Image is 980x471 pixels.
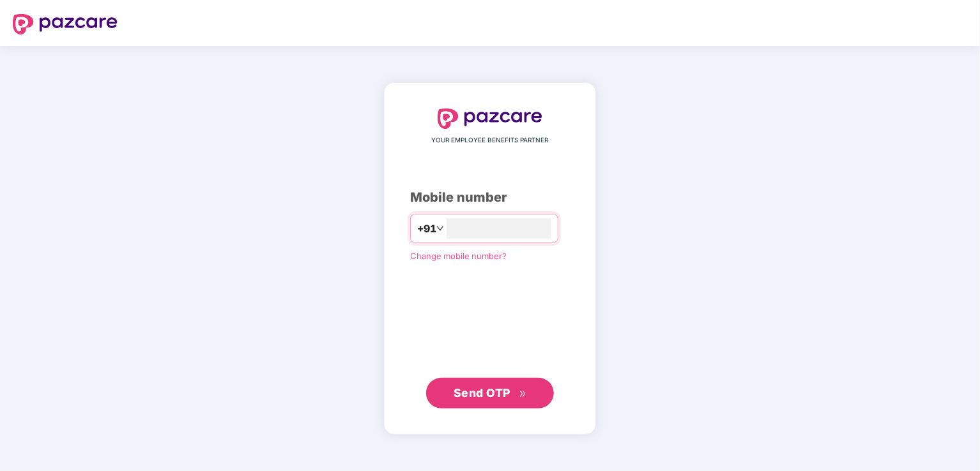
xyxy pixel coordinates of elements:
[436,225,444,232] span: down
[438,108,542,129] img: logo
[432,135,549,146] span: YOUR EMPLOYEE BENEFITS PARTNER
[417,221,436,237] span: +91
[519,390,527,398] span: double-right
[454,386,510,400] span: Send OTP
[410,251,507,261] a: Change mobile number?
[426,378,554,408] button: Send OTPdouble-right
[13,14,118,34] img: logo
[410,188,570,207] div: Mobile number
